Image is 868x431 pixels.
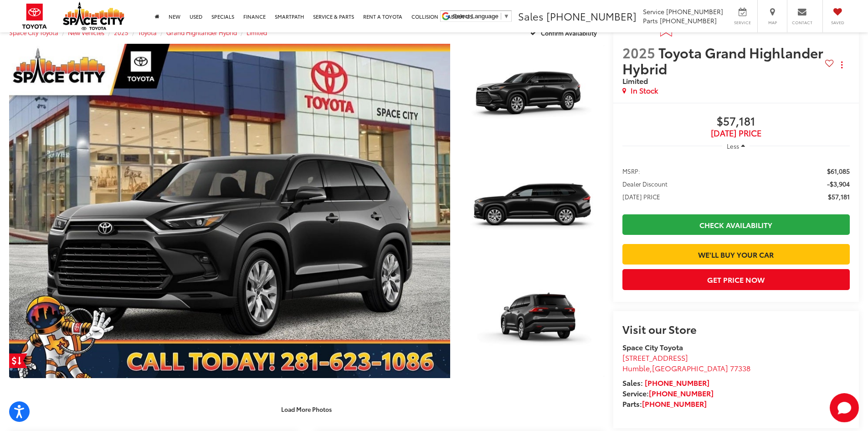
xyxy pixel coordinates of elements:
span: ​ [501,13,501,20]
span: $57,181 [622,115,850,129]
span: $57,181 [828,192,850,201]
span: Parts [643,16,658,25]
span: Contact [792,20,812,26]
strong: Service: [622,388,714,398]
span: -$3,904 [827,179,850,188]
span: Sales [518,9,544,23]
a: [PHONE_NUMBER] [645,377,709,388]
span: Service [732,20,753,26]
span: Toyota Grand Highlander Hybrid [622,42,823,78]
span: $61,085 [827,166,850,176]
button: Actions [834,57,850,73]
button: Less [722,138,750,154]
svg: Start Chat [830,393,859,422]
a: We'll Buy Your Car [622,244,850,265]
span: [PHONE_NUMBER] [546,9,637,23]
a: [STREET_ADDRESS] Humble,[GEOGRAPHIC_DATA] 77338 [622,352,750,373]
span: Service [643,7,664,16]
a: Select Language​ [453,13,509,20]
span: [GEOGRAPHIC_DATA] [652,363,728,373]
a: Expand Photo 1 [460,44,604,152]
a: [PHONE_NUMBER] [649,388,714,398]
button: Confirm Availability [525,25,604,41]
a: New Vehicles [68,28,104,36]
img: 2025 Toyota Grand Highlander Hybrid Limited [5,42,454,380]
span: Sales: [622,377,643,388]
a: Check Availability [622,214,850,235]
span: 2025 [622,42,655,62]
img: 2025 Toyota Grand Highlander Hybrid Limited [458,43,605,153]
span: [DATE] PRICE [622,192,660,201]
span: [DATE] Price [622,129,850,138]
span: Limited [622,75,648,86]
span: , [622,363,750,373]
span: Confirm Availability [541,29,597,37]
a: Limited [247,28,267,36]
a: Grand Highlander Hybrid [166,28,237,36]
a: [PHONE_NUMBER] [642,398,707,409]
strong: Parts: [622,398,707,409]
a: Toyota [138,28,157,36]
span: Select Language [453,13,498,20]
span: Less [727,142,739,150]
h2: Visit our Store [622,323,850,335]
button: Toggle Chat Window [830,393,859,422]
span: Saved [827,20,847,26]
img: Space City Toyota [63,2,124,30]
strong: Space City Toyota [622,342,683,352]
button: Load More Photos [275,401,338,417]
span: Dealer Discount [622,179,668,188]
span: dropdown dots [841,61,842,68]
a: Expand Photo 3 [460,270,604,378]
span: Map [762,20,782,26]
a: Space City Toyota [9,28,58,36]
span: [STREET_ADDRESS] [622,352,688,363]
button: Get Price Now [622,269,850,290]
span: In Stock [631,85,658,96]
span: Humble [622,363,650,373]
img: 2025 Toyota Grand Highlander Hybrid Limited [458,156,605,266]
span: MSRP: [622,166,640,176]
span: ▼ [503,13,509,20]
span: [PHONE_NUMBER] [660,16,717,25]
a: Expand Photo 0 [9,44,450,378]
a: Expand Photo 2 [460,157,604,265]
a: 2025 [114,28,128,36]
a: Get Price Drop Alert [9,353,27,368]
span: 77338 [730,363,750,373]
img: 2025 Toyota Grand Highlander Hybrid Limited [458,269,605,379]
span: [PHONE_NUMBER] [666,7,723,16]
